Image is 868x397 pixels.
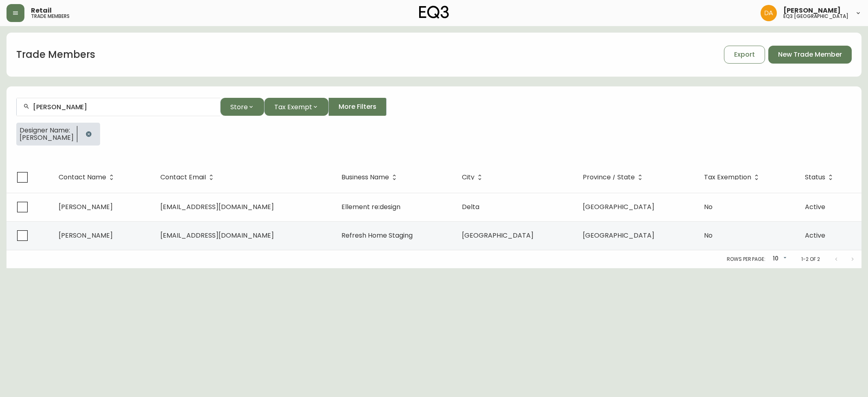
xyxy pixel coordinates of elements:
span: Province / State [583,174,645,181]
span: Refresh Home Staging [341,231,413,240]
span: Delta [462,202,479,212]
span: [PERSON_NAME] [59,202,113,212]
span: Export [734,50,755,59]
span: Province / State [583,175,635,180]
span: More Filters [339,102,376,111]
span: [EMAIL_ADDRESS][DOMAIN_NAME] [160,202,274,212]
button: Tax Exempt [264,98,328,116]
span: Retail [31,7,52,14]
img: dd1a7e8db21a0ac8adbf82b84ca05374 [761,5,777,21]
span: New Trade Member [778,50,842,59]
span: [EMAIL_ADDRESS][DOMAIN_NAME] [160,231,274,240]
button: Export [724,46,765,64]
img: logo [419,6,449,19]
div: 10 [769,252,788,266]
span: Ellement re:design [341,202,400,212]
span: Contact Name [59,174,117,181]
span: Status [805,174,836,181]
input: Search [33,103,214,111]
span: [GEOGRAPHIC_DATA] [462,231,533,240]
span: Active [805,202,825,212]
p: 1-2 of 2 [801,256,820,263]
span: Tax Exemption [704,175,751,180]
span: Active [805,231,825,240]
p: Rows per page: [727,256,765,263]
span: Business Name [341,175,389,180]
span: No [704,231,713,240]
h5: eq3 [GEOGRAPHIC_DATA] [783,14,848,19]
span: Contact Email [160,174,216,181]
span: Business Name [341,174,400,181]
span: Tax Exemption [704,174,762,181]
span: Tax Exempt [274,102,312,112]
span: Store [230,102,248,112]
button: Store [220,98,264,116]
span: City [462,175,474,180]
span: [GEOGRAPHIC_DATA] [583,202,654,212]
span: No [704,202,713,212]
span: [GEOGRAPHIC_DATA] [583,231,654,240]
span: Contact Name [59,175,106,180]
button: New Trade Member [768,46,852,64]
span: City [462,174,485,181]
span: [PERSON_NAME] [20,134,74,141]
button: More Filters [328,98,387,116]
h1: Trade Members [16,48,95,62]
span: Contact Email [160,175,206,180]
h5: trade members [31,14,70,19]
span: Status [805,175,825,180]
span: [PERSON_NAME] [783,7,841,14]
span: [PERSON_NAME] [59,231,113,240]
span: Designer Name: [20,127,74,134]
